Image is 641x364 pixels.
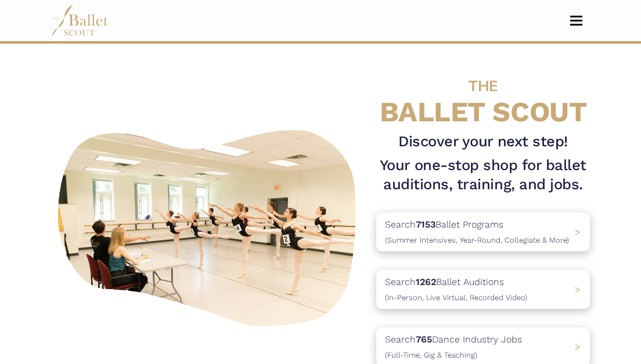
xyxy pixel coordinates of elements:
[51,121,367,331] img: A group of ballerinas talking to each other in a ballet studio
[376,67,590,127] h4: BALLET SCOUT
[376,212,590,251] a: Search7153Ballet Programs(Summer Intensives, Year-Round, Collegiate & More)>
[575,341,581,352] span: >
[575,284,581,295] span: >
[385,332,522,362] p: Search Dance Industry Jobs
[469,76,498,95] span: THE
[416,276,436,287] b: 1262
[376,270,590,309] a: Search1262Ballet Auditions(In-Person, Live Virtual, Recorded Video) >
[385,293,527,302] span: (In-Person, Live Virtual, Recorded Video)
[385,236,569,244] span: (Summer Intensives, Year-Round, Collegiate & More)
[376,156,590,194] h1: Your one-stop shop for ballet auditions, training, and jobs.
[416,219,435,230] b: 7153
[385,275,527,304] p: Search Ballet Auditions
[376,132,590,151] h3: Discover your next step!
[575,226,581,237] span: >
[416,334,432,345] b: 765
[563,15,590,26] button: Toggle navigation
[385,217,569,247] p: Search Ballet Programs
[385,351,477,359] span: (Full-Time, Gig & Teaching)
